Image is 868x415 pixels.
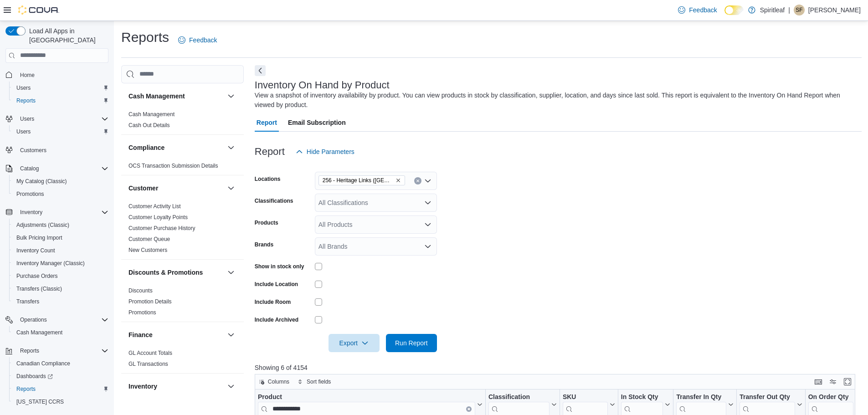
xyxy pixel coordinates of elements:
[842,376,853,387] button: Enter fullscreen
[128,184,158,193] h3: Customer
[16,329,62,336] span: Cash Management
[9,175,112,188] button: My Catalog (Classic)
[128,246,167,254] span: New Customers
[13,245,59,256] a: Inventory Count
[2,113,112,125] button: Users
[16,298,39,305] span: Transfers
[128,225,195,232] span: Customer Purchase History
[16,163,108,174] span: Catalog
[9,231,112,244] button: Bulk Pricing Import
[2,206,112,219] button: Inventory
[128,143,164,152] h3: Compliance
[16,190,44,198] span: Promotions
[258,393,475,401] div: Product
[740,393,795,401] div: Transfer Out Qty
[323,176,394,185] span: 256 - Heritage Links ([GEOGRAPHIC_DATA])
[292,143,358,161] button: Hide Parameters
[395,338,428,348] span: Run Report
[128,162,218,169] span: OCS Transaction Submission Details
[128,330,153,339] h3: Finance
[424,243,431,250] button: Open list of options
[121,160,244,175] div: Compliance
[13,327,108,338] span: Cash Management
[318,175,405,185] span: 256 - Heritage Links (Edmonton)
[128,287,153,294] span: Discounts
[621,393,663,401] div: In Stock Qty
[13,296,43,307] a: Transfers
[13,271,108,282] span: Purchase Orders
[16,144,108,156] span: Customers
[9,326,112,339] button: Cash Management
[13,82,34,93] a: Users
[16,113,38,124] button: Users
[9,270,112,282] button: Purchase Orders
[226,267,236,278] button: Discounts & Promotions
[128,143,224,152] button: Compliance
[226,329,236,340] button: Finance
[724,5,744,15] input: Dark Mode
[255,263,304,270] label: Show in stock only
[9,357,112,370] button: Canadian Compliance
[13,358,74,369] a: Canadian Compliance
[16,145,50,156] a: Customers
[226,381,236,392] button: Inventory
[128,214,188,221] span: Customer Loyalty Points
[20,72,35,79] span: Home
[2,313,112,326] button: Operations
[189,36,217,45] span: Feedback
[16,69,108,81] span: Home
[16,84,31,92] span: Users
[13,258,88,269] a: Inventory Manager (Classic)
[128,236,170,243] span: Customer Queue
[16,70,38,81] a: Home
[128,361,168,367] a: GL Transactions
[255,65,266,76] button: Next
[288,113,346,132] span: Email Subscription
[255,241,273,248] label: Brands
[128,309,156,316] a: Promotions
[16,314,51,325] button: Operations
[226,142,236,153] button: Compliance
[9,370,112,383] a: Dashboards
[255,91,857,110] div: View a snapshot of inventory availability by product. You can view products in stock by classific...
[827,376,838,387] button: Display options
[255,175,281,183] label: Locations
[16,260,85,267] span: Inventory Manager (Classic)
[466,406,472,411] button: Clear input
[13,189,48,200] a: Promotions
[13,95,39,106] a: Reports
[226,91,236,102] button: Cash Management
[16,163,42,174] button: Catalog
[128,92,224,101] button: Cash Management
[794,5,805,15] div: Sara F
[9,94,112,107] button: Reports
[255,316,298,323] label: Include Archived
[128,287,153,294] a: Discounts
[13,258,108,269] span: Inventory Manager (Classic)
[13,220,73,231] a: Adjustments (Classic)
[13,95,108,106] span: Reports
[424,177,431,184] button: Open list of options
[255,146,285,157] h3: Report
[257,113,277,132] span: Report
[128,163,218,169] a: OCS Transaction Submission Details
[20,147,46,154] span: Customers
[424,221,431,228] button: Open list of options
[13,371,56,382] a: Dashboards
[13,220,108,231] span: Adjustments (Classic)
[20,209,42,216] span: Inventory
[16,272,58,280] span: Purchase Orders
[128,330,224,339] button: Finance
[128,111,175,118] a: Cash Management
[128,111,175,118] span: Cash Management
[16,97,36,104] span: Reports
[255,298,291,306] label: Include Room
[128,350,172,356] a: GL Account Totals
[13,176,71,187] a: My Catalog (Classic)
[20,347,39,354] span: Reports
[307,147,354,156] span: Hide Parameters
[13,126,108,137] span: Users
[255,197,293,205] label: Classifications
[16,385,36,393] span: Reports
[128,184,224,193] button: Customer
